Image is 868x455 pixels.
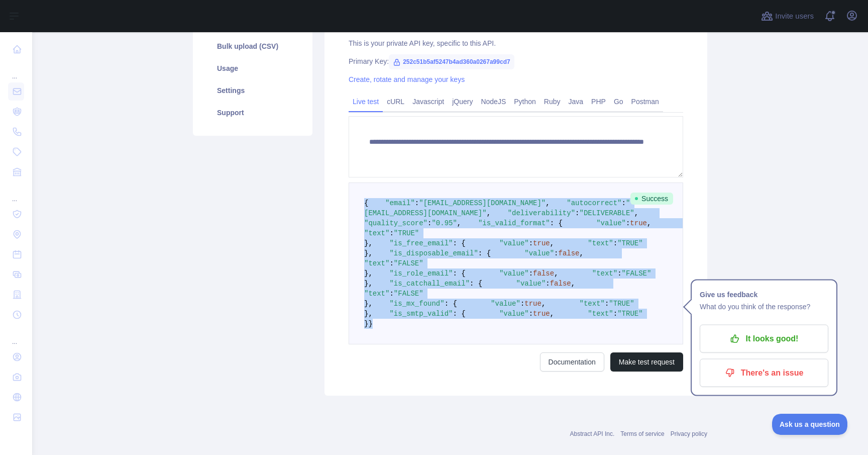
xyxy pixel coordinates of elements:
[575,209,579,217] span: :
[415,199,419,207] span: :
[524,300,541,308] span: true
[626,219,630,227] span: :
[205,35,300,57] a: Bulk upload (CSV)
[630,193,673,205] span: Success
[630,219,647,227] span: true
[349,94,383,110] a: Live test
[613,310,617,318] span: :
[550,280,571,288] span: false
[529,239,533,247] span: :
[349,75,465,83] a: Create, rotate and manage your keys
[772,414,848,435] iframe: Toggle Customer Support
[448,94,477,110] a: jQuery
[499,239,529,247] span: "value"
[587,94,610,110] a: PHP
[389,280,470,288] span: "is_catchall_email"
[394,259,423,267] span: "FALSE"
[596,219,626,227] span: "value"
[508,209,575,217] span: "deliverability"
[349,56,683,66] div: Primary Key:
[457,219,461,227] span: ,
[491,300,520,308] span: "value"
[389,54,514,69] span: 252c51b5af5247b4ad360a0267a99cd7
[634,209,638,217] span: ,
[394,290,423,298] span: "FALSE"
[617,269,621,278] span: :
[8,60,24,80] div: ...
[775,11,814,22] span: Invite users
[364,259,389,267] span: "text"
[524,249,554,257] span: "value"
[364,239,373,247] span: },
[622,269,652,278] span: "FALSE"
[579,209,634,217] span: "DELIVERABLE"
[364,310,373,318] span: },
[389,310,453,318] span: "is_smtp_valid"
[478,249,491,257] span: : {
[8,326,24,346] div: ...
[364,300,373,308] span: },
[700,289,828,301] h1: Give us feedback
[647,219,651,227] span: ,
[385,199,415,207] span: "email"
[617,310,642,318] span: "TRUE"
[580,300,605,308] span: "text"
[389,249,478,257] span: "is_disposable_email"
[620,430,664,437] a: Terms of service
[592,269,617,278] span: "text"
[389,290,393,298] span: :
[533,269,554,278] span: false
[550,219,563,227] span: : {
[609,300,634,308] span: "TRUE"
[570,430,615,437] a: Abstract API Inc.
[453,310,465,318] span: : {
[533,310,550,318] span: true
[540,94,565,110] a: Ruby
[477,94,510,110] a: NodeJS
[571,280,575,288] span: ,
[759,8,816,24] button: Invite users
[567,199,621,207] span: "autocorrect"
[8,183,24,203] div: ...
[453,239,465,247] span: : {
[205,79,300,102] a: Settings
[671,430,707,437] a: Privacy policy
[565,94,588,110] a: Java
[431,219,457,227] span: "0.95"
[389,239,453,247] span: "is_free_email"
[383,94,408,110] a: cURL
[610,352,683,372] button: Make test request
[487,209,491,217] span: ,
[529,269,533,278] span: :
[546,280,550,288] span: :
[364,269,373,278] span: },
[546,199,550,207] span: ,
[617,239,642,247] span: "TRUE"
[408,94,448,110] a: Javascript
[394,229,419,237] span: "TRUE"
[470,280,482,288] span: : {
[478,219,550,227] span: "is_valid_format"
[499,269,529,278] span: "value"
[364,199,368,207] span: {
[364,219,427,227] span: "quality_score"
[610,94,627,110] a: Go
[588,310,613,318] span: "text"
[453,269,465,278] span: : {
[364,320,368,328] span: }
[364,280,373,288] span: },
[627,94,663,110] a: Postman
[588,239,613,247] span: "text"
[510,94,540,110] a: Python
[529,310,533,318] span: :
[559,249,580,257] span: false
[368,320,372,328] span: }
[389,229,393,237] span: :
[349,38,683,48] div: This is your private API key, specific to this API.
[541,300,546,308] span: ,
[445,300,457,308] span: : {
[389,269,453,278] span: "is_role_email"
[622,199,626,207] span: :
[613,239,617,247] span: :
[520,300,524,308] span: :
